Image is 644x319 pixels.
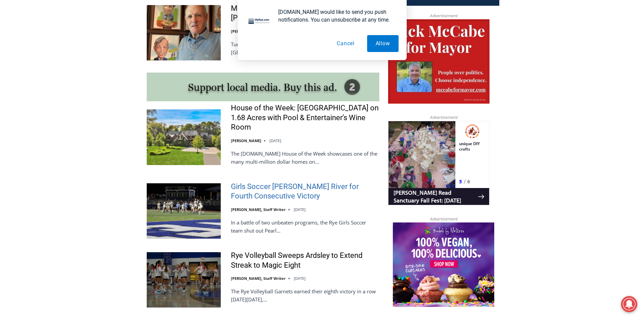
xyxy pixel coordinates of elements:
[177,67,313,82] span: Intern @ [DOMAIN_NAME]
[231,182,379,201] a: Girls Soccer [PERSON_NAME] River for Fourth Consecutive Victory
[423,216,464,222] span: Advertisement
[367,35,399,52] button: Allow
[71,57,74,64] div: 5
[79,57,82,64] div: 6
[171,0,319,65] div: "We would have speakers with experience in local journalism speak to us about their experiences a...
[76,57,77,64] div: /
[393,222,494,307] img: Baked by Melissa
[231,138,261,143] a: [PERSON_NAME]
[71,20,98,55] div: unique DIY crafts
[147,252,221,308] img: Rye Volleyball Sweeps Ardsley to Extend Streak to Magic Eight
[388,19,490,104] img: McCabe for Mayor
[231,218,379,235] p: In a battle of two unbeaten programs, the Rye Girls Soccer team shut out Pearl…
[0,67,101,84] a: [PERSON_NAME] Read Sanctuary Fall Fest: [DATE]
[269,138,281,143] time: [DATE]
[273,8,399,24] div: [DOMAIN_NAME] would like to send you push notifications. You can unsubscribe at any time.
[163,65,328,84] a: Intern @ [DOMAIN_NAME]
[423,114,464,121] span: Advertisement
[231,251,379,270] a: Rye Volleyball Sweeps Ardsley to Extend Streak to Magic Eight
[231,207,286,212] a: [PERSON_NAME], Staff Writer
[231,276,286,281] a: [PERSON_NAME], Staff Writer
[246,8,273,35] img: notification icon
[294,276,306,281] time: [DATE]
[231,150,379,166] p: The [DOMAIN_NAME] House of the Week showcases one of the many multi-million dollar homes on…
[147,109,221,165] img: House of the Week: Greenwich English Manor on 1.68 Acres with Pool & Entertainer’s Wine Room
[328,35,363,52] button: Cancel
[294,207,306,212] time: [DATE]
[231,287,379,303] p: The Rye Volleyball Garnets earned their eighth victory in a row [DATE][DATE],…
[147,183,221,239] img: Girls Soccer Blanks Pearl River for Fourth Consecutive Victory
[231,103,379,132] a: House of the Week: [GEOGRAPHIC_DATA] on 1.68 Acres with Pool & Entertainer’s Wine Room
[5,68,90,83] h4: [PERSON_NAME] Read Sanctuary Fall Fest: [DATE]
[147,73,379,101] img: support local media, buy this ad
